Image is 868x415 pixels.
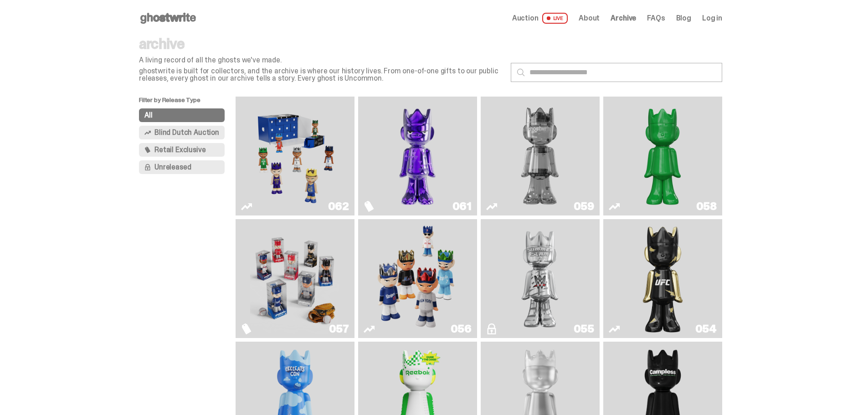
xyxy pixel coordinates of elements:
[512,13,568,24] a: Auction LIVE
[609,223,717,334] a: Ruby
[609,100,717,212] a: Schrödinger's ghost: Sunday Green
[373,223,462,334] img: Game Face (2025)
[618,100,707,212] img: Schrödinger's ghost: Sunday Green
[139,108,225,122] button: All
[329,323,349,334] div: 057
[574,201,594,212] div: 059
[495,223,585,334] img: I Was There SummerSlam
[676,15,691,22] a: Blog
[451,323,472,334] div: 056
[364,223,472,334] a: Game Face (2025)
[139,67,503,82] p: ghostwrite is built for collectors, and the archive is where our history lives. From one-of-one g...
[154,129,219,136] span: Blind Dutch Auction
[241,223,349,334] a: Game Face (2025)
[542,13,568,24] span: LIVE
[486,100,594,212] a: Two
[250,223,339,334] img: Game Face (2025)
[139,160,225,174] button: Unreleased
[139,97,236,108] p: Filter by Release Type
[139,56,503,64] p: A living record of all the ghosts we've made.
[154,146,205,154] span: Retail Exclusive
[695,323,717,334] div: 054
[495,100,585,212] img: Two
[579,15,600,22] a: About
[702,15,722,22] a: Log in
[696,201,717,212] div: 058
[139,143,225,157] button: Retail Exclusive
[647,15,665,22] a: FAQs
[250,100,339,212] img: Game Face (2025)
[154,164,191,171] span: Unreleased
[328,201,349,212] div: 062
[452,201,472,212] div: 061
[373,100,462,212] img: Fantasy
[639,223,687,334] img: Ruby
[512,15,539,22] span: Auction
[574,323,594,334] div: 055
[611,15,636,22] a: Archive
[144,112,153,119] span: All
[241,100,349,212] a: Game Face (2025)
[139,126,225,139] button: Blind Dutch Auction
[364,100,472,212] a: Fantasy
[486,223,594,334] a: I Was There SummerSlam
[139,36,503,51] p: archive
